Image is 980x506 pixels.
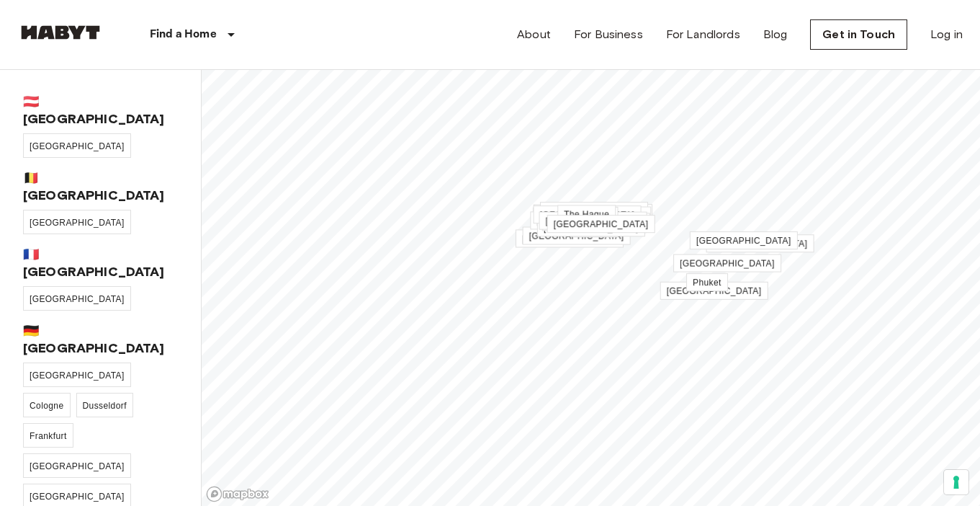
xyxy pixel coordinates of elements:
[23,210,131,234] a: [GEOGRAPHIC_DATA]
[557,207,616,222] div: Map marker
[706,236,814,252] div: Map marker
[564,209,609,219] span: The Hague
[944,470,968,494] button: Your consent preferences for tracking technologies
[523,229,631,244] div: Map marker
[523,227,631,245] a: [GEOGRAPHIC_DATA]
[686,275,728,290] div: Map marker
[30,461,125,471] span: [GEOGRAPHIC_DATA]
[30,141,125,151] span: [GEOGRAPHIC_DATA]
[30,218,125,228] span: [GEOGRAPHIC_DATA]
[660,284,768,299] div: Map marker
[23,246,178,280] span: 🇫🇷 [GEOGRAPHIC_DATA]
[534,205,642,223] a: [GEOGRAPHIC_DATA]
[23,393,71,417] a: Cologne
[23,169,178,204] span: 🇧🇪 [GEOGRAPHIC_DATA]
[530,211,638,229] a: [GEOGRAPHIC_DATA]
[543,209,651,224] div: Map marker
[23,423,73,448] a: Frankfurt
[544,206,652,221] div: Map marker
[561,209,618,224] div: Map marker
[529,231,624,241] span: [GEOGRAPHIC_DATA]
[530,213,638,228] div: Map marker
[539,212,647,230] a: [GEOGRAPHIC_DATA]
[763,26,788,43] a: Blog
[150,26,217,43] p: Find a Home
[696,236,791,246] span: [GEOGRAPHIC_DATA]
[673,257,781,272] div: Map marker
[706,234,814,252] a: [GEOGRAPHIC_DATA]
[534,208,642,223] div: Map marker
[517,26,551,43] a: About
[680,259,775,269] span: [GEOGRAPHIC_DATA]
[673,254,781,272] a: [GEOGRAPHIC_DATA]
[206,486,269,502] a: Mapbox logo
[30,401,64,411] span: Cologne
[23,453,131,478] a: [GEOGRAPHIC_DATA]
[23,93,178,128] span: 🇦🇹 [GEOGRAPHIC_DATA]
[930,26,963,43] a: Log in
[17,25,104,40] img: Habyt
[557,205,616,223] a: The Hague
[554,219,649,229] span: [GEOGRAPHIC_DATA]
[543,207,651,225] a: [GEOGRAPHIC_DATA]
[516,231,624,247] div: Map marker
[810,19,907,50] a: Get in Touch
[30,431,67,441] span: Frankfurt
[549,211,644,221] span: [GEOGRAPHIC_DATA]
[30,370,125,381] span: [GEOGRAPHIC_DATA]
[30,294,125,304] span: [GEOGRAPHIC_DATA]
[686,273,728,291] a: Phuket
[540,202,648,220] a: [GEOGRAPHIC_DATA]
[547,215,655,233] a: [GEOGRAPHIC_DATA]
[537,218,645,236] a: [GEOGRAPHIC_DATA]
[23,133,131,158] a: [GEOGRAPHIC_DATA]
[547,217,655,232] div: Map marker
[540,210,635,220] span: [GEOGRAPHIC_DATA]
[534,205,642,223] a: [GEOGRAPHIC_DATA]
[76,393,133,417] a: Dusseldorf
[542,215,650,230] div: Map marker
[539,214,647,229] div: Map marker
[537,221,645,236] div: Map marker
[542,213,650,231] a: [GEOGRAPHIC_DATA]
[23,322,178,357] span: 🇩🇪 [GEOGRAPHIC_DATA]
[666,26,740,43] a: For Landlords
[544,204,652,222] a: [GEOGRAPHIC_DATA]
[572,219,619,237] a: Modena
[574,26,643,43] a: For Business
[667,286,762,296] span: [GEOGRAPHIC_DATA]
[546,216,641,226] span: [GEOGRAPHIC_DATA]
[693,278,721,288] span: Phuket
[544,223,639,233] span: [GEOGRAPHIC_DATA]
[690,231,798,249] a: [GEOGRAPHIC_DATA]
[713,239,808,249] span: [GEOGRAPHIC_DATA]
[30,492,125,502] span: [GEOGRAPHIC_DATA]
[516,229,624,247] a: [GEOGRAPHIC_DATA]
[23,286,131,311] a: [GEOGRAPHIC_DATA]
[690,234,798,249] div: Map marker
[540,204,648,219] div: Map marker
[660,282,768,300] a: [GEOGRAPHIC_DATA]
[83,401,127,411] span: Dusseldorf
[23,363,131,387] a: [GEOGRAPHIC_DATA]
